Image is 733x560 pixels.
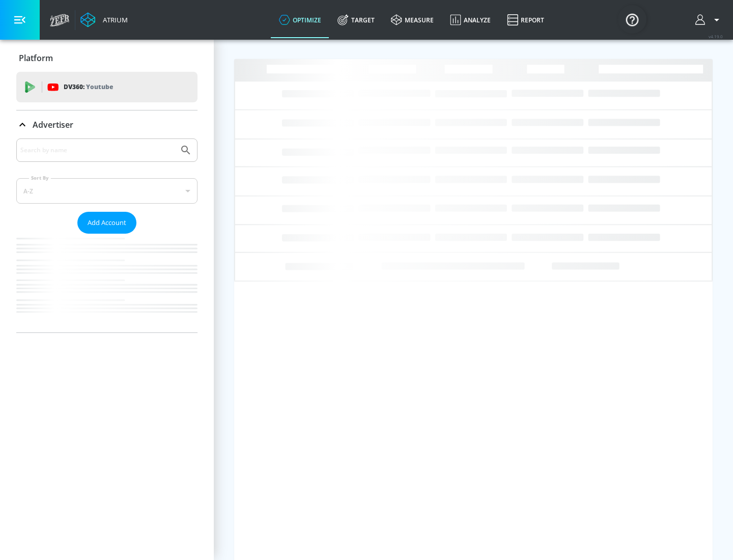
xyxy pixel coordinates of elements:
[33,119,73,130] p: Advertiser
[99,15,128,24] div: Atrium
[88,217,126,229] span: Add Account
[709,34,723,39] span: v 4.19.0
[499,2,552,38] a: Report
[29,175,51,181] label: Sort By
[86,81,113,92] p: Youtube
[271,2,329,38] a: optimize
[383,2,442,38] a: measure
[77,212,136,234] button: Add Account
[64,81,113,93] p: DV360:
[16,44,198,72] div: Platform
[80,12,128,27] a: Atrium
[618,5,646,34] button: Open Resource Center
[16,110,198,139] div: Advertiser
[16,234,198,332] nav: list of Advertiser
[20,144,175,157] input: Search by name
[442,2,499,38] a: Analyze
[16,72,198,102] div: DV360: Youtube
[19,52,53,64] p: Platform
[329,2,383,38] a: Target
[16,138,198,332] div: Advertiser
[16,178,198,204] div: A-Z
